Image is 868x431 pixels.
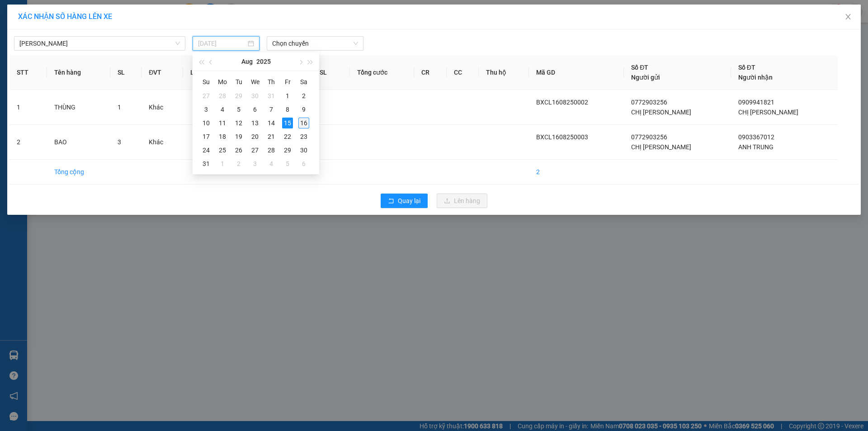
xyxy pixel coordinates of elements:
div: 26 [233,145,244,156]
div: [GEOGRAPHIC_DATA] [86,8,178,28]
td: 2025-08-31 [198,157,214,171]
th: Mo [214,75,231,89]
td: 2025-08-02 [296,89,312,103]
td: 2025-08-09 [296,103,312,116]
span: Số ĐT [738,64,755,71]
td: 2025-08-19 [231,130,247,143]
div: 16 [298,118,309,128]
div: 30 [298,145,309,156]
div: 23 [298,131,309,142]
div: 21 [266,131,277,142]
div: CÔ MỸ [8,29,80,40]
span: XÁC NHẬN SỐ HÀNG LÊN XE [18,12,112,21]
th: Tu [231,75,247,89]
span: Nhận: [86,8,108,17]
th: Tổng cước [350,55,414,90]
td: 2025-08-27 [247,143,263,157]
td: 2025-08-22 [279,130,296,143]
div: 31 [266,90,277,101]
button: 2025 [256,52,271,71]
div: 0981363530 [86,39,178,52]
div: 11 [217,118,228,128]
td: Khác [142,125,183,160]
td: 2025-08-29 [279,143,296,157]
div: 20 [250,131,260,142]
td: Khác [142,90,183,125]
div: 27 [250,145,260,156]
span: 3 [118,138,121,146]
td: 2025-08-20 [247,130,263,143]
td: 2025-08-12 [231,116,247,130]
span: 0909941821 [738,99,774,106]
td: 2025-07-30 [247,89,263,103]
span: Chọn chuyến [272,37,358,50]
div: 9 [298,104,309,115]
span: ANH TRUNG [738,143,774,151]
span: CHỊ [PERSON_NAME] [631,109,691,116]
td: 2025-08-05 [231,103,247,116]
td: 2025-08-21 [263,130,279,143]
td: 4 [297,160,350,185]
span: CHỊ [PERSON_NAME] [738,109,798,116]
button: rollbackQuay lại [381,194,428,208]
div: BX [PERSON_NAME] [8,8,80,29]
div: 13 [250,118,260,128]
div: 5 [233,104,244,115]
span: 0772903256 [631,99,667,106]
th: Su [198,75,214,89]
td: 2025-08-28 [263,143,279,157]
div: 31 [201,158,212,169]
div: 0373108661 [8,40,80,53]
td: Tổng cộng [47,160,110,185]
td: 2025-08-04 [214,103,231,116]
div: 6 [250,104,260,115]
td: 1 [9,90,47,125]
td: 2025-08-25 [214,143,231,157]
span: 1 [118,104,121,111]
input: 15/08/2025 [198,38,246,48]
span: Người gửi [631,74,660,81]
td: 2025-08-15 [279,116,296,130]
div: 3 [250,158,260,169]
div: 18 [217,131,228,142]
span: Số ĐT [631,64,648,71]
th: We [247,75,263,89]
span: Người nhận [738,74,773,81]
div: 24 [201,145,212,156]
div: CHỊ [PERSON_NAME] [86,28,178,39]
td: 2025-08-23 [296,130,312,143]
button: uploadLên hàng [437,194,487,208]
div: 29 [233,90,244,101]
td: 2025-08-07 [263,103,279,116]
div: 2 [298,90,309,101]
span: ÁO CƯỚI PHI LONG [8,53,80,85]
th: Th [263,75,279,89]
td: 2025-08-14 [263,116,279,130]
td: 2025-09-04 [263,157,279,171]
td: 2025-07-31 [263,89,279,103]
span: close [844,13,852,20]
th: CR [414,55,447,90]
span: BXCL1608250003 [536,133,588,141]
td: 2025-09-03 [247,157,263,171]
span: rollback [388,198,394,205]
td: 2025-08-18 [214,130,231,143]
td: BAO [47,125,110,160]
th: STT [9,55,47,90]
span: 0772903256 [631,133,667,141]
div: 7 [266,104,277,115]
div: 17 [201,131,212,142]
div: 25 [217,145,228,156]
div: 1 [282,90,293,101]
th: Sa [296,75,312,89]
div: 10 [201,118,212,128]
div: 1 [217,158,228,169]
td: 2025-09-06 [296,157,312,171]
div: 19 [233,131,244,142]
th: CC [447,55,479,90]
td: 2025-08-08 [279,103,296,116]
div: 30 [250,90,260,101]
th: Loại hàng [183,55,245,90]
div: 3 [201,104,212,115]
td: 2025-08-01 [279,89,296,103]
